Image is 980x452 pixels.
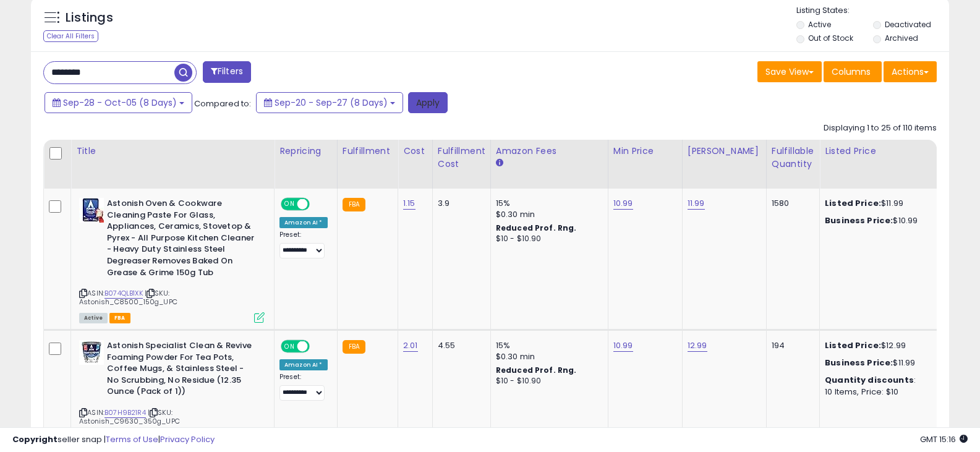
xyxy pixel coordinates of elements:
[438,198,481,209] div: 3.9
[688,197,705,210] a: 11.99
[885,19,931,30] label: Deactivated
[496,365,577,375] b: Reduced Prof. Rng.
[308,199,328,210] span: OFF
[343,340,365,354] small: FBA
[825,197,881,209] b: Listed Price:
[825,386,927,398] div: 10 Items, Price: $10
[757,61,822,82] button: Save View
[825,357,893,369] b: Business Price:
[884,61,937,82] button: Actions
[160,433,215,445] a: Privacy Policy
[279,145,332,158] div: Repricing
[403,339,418,352] a: 2.01
[279,373,328,401] div: Preset:
[613,197,633,210] a: 10.99
[772,145,814,171] div: Fulfillable Quantity
[825,215,927,226] div: $10.99
[79,198,265,322] div: ASIN:
[256,92,403,113] button: Sep-20 - Sep-27 (8 Days)
[279,359,328,370] div: Amazon AI *
[613,339,633,352] a: 10.99
[885,33,918,43] label: Archived
[194,98,251,109] span: Compared to:
[43,30,98,42] div: Clear All Filters
[275,96,388,109] span: Sep-20 - Sep-27 (8 Days)
[76,145,269,158] div: Title
[825,340,927,351] div: $12.99
[12,433,58,445] strong: Copyright
[688,145,761,158] div: [PERSON_NAME]
[104,288,143,299] a: B074QLB1XK
[496,351,599,362] div: $0.30 min
[824,61,882,82] button: Columns
[496,234,599,244] div: $10 - $10.90
[825,145,932,158] div: Listed Price
[920,433,968,445] span: 2025-10-6 15:16 GMT
[808,33,853,43] label: Out of Stock
[63,96,177,109] span: Sep-28 - Oct-05 (8 Days)
[79,288,177,307] span: | SKU: Astonish_C8500_150g_UPC
[825,198,927,209] div: $11.99
[107,340,257,401] b: Astonish Specialist Clean & Revive Foaming Powder For Tea Pots, Coffee Mugs, & Stainless Steel - ...
[408,92,448,113] button: Apply
[825,339,881,351] b: Listed Price:
[438,145,485,171] div: Fulfillment Cost
[106,433,158,445] a: Terms of Use
[688,339,707,352] a: 12.99
[79,313,108,323] span: All listings currently available for purchase on Amazon
[343,198,365,211] small: FBA
[403,145,427,158] div: Cost
[279,217,328,228] div: Amazon AI *
[825,374,914,386] b: Quantity discounts
[66,9,113,27] h5: Listings
[496,340,599,351] div: 15%
[438,340,481,351] div: 4.55
[496,223,577,233] b: Reduced Prof. Rng.
[796,5,949,17] p: Listing States:
[825,375,927,386] div: :
[203,61,251,83] button: Filters
[279,231,328,258] div: Preset:
[79,198,104,223] img: 41lUuKaCjCL._SL40_.jpg
[12,434,215,446] div: seller snap | |
[772,340,810,351] div: 194
[403,197,415,210] a: 1.15
[107,198,257,281] b: Astonish Oven & Cookware Cleaning Paste For Glass, Appliances, Ceramics, Stovetop & Pyrex - All P...
[825,215,893,226] b: Business Price:
[104,407,146,418] a: B07H9B21R4
[308,341,328,352] span: OFF
[109,313,130,323] span: FBA
[343,145,393,158] div: Fulfillment
[79,340,104,365] img: 41yBXSt08fL._SL40_.jpg
[45,92,192,113] button: Sep-28 - Oct-05 (8 Days)
[613,145,677,158] div: Min Price
[282,199,297,210] span: ON
[496,376,599,386] div: $10 - $10.90
[496,209,599,220] div: $0.30 min
[496,145,603,158] div: Amazon Fees
[832,66,871,78] span: Columns
[282,341,297,352] span: ON
[496,158,503,169] small: Amazon Fees.
[772,198,810,209] div: 1580
[808,19,831,30] label: Active
[825,357,927,369] div: $11.99
[496,198,599,209] div: 15%
[824,122,937,134] div: Displaying 1 to 25 of 110 items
